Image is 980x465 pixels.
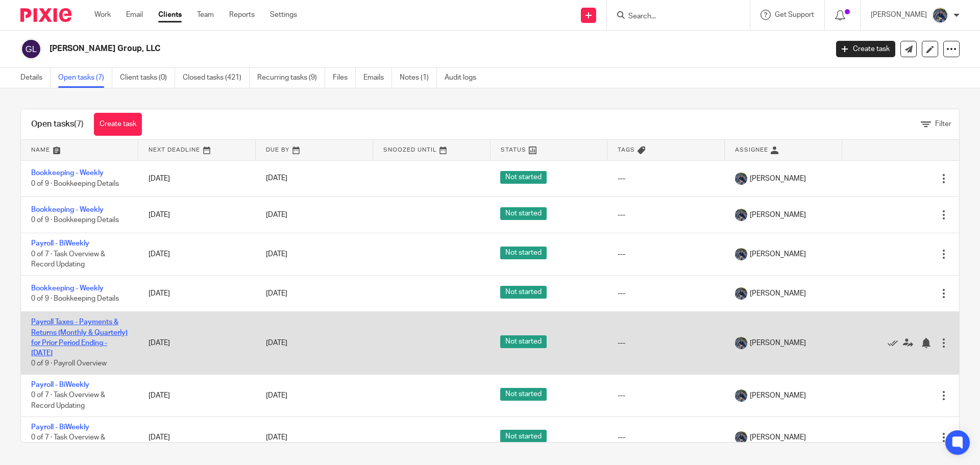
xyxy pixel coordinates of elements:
[94,113,142,136] a: Create task
[31,319,128,357] a: Payroll Taxes - Payments & Returns (Monthly & Quarterly) for Prior Period Ending - [DATE]
[775,11,814,18] span: Get Support
[750,249,806,259] span: [PERSON_NAME]
[31,216,119,224] span: 0 of 9 · Bookkeeping Details
[138,160,256,197] td: [DATE]
[618,174,715,184] div: ---
[750,174,806,184] span: [PERSON_NAME]
[266,339,287,347] span: [DATE]
[333,68,356,88] a: Files
[735,389,747,402] img: 20210918_184149%20(2).jpg
[500,247,547,259] span: Not started
[618,432,715,443] div: ---
[266,392,287,399] span: [DATE]
[183,68,250,88] a: Closed tasks (421)
[229,10,255,20] a: Reports
[445,68,484,88] a: Audit logs
[31,285,104,292] a: Bookkeeping - Weekly
[138,197,256,233] td: [DATE]
[500,430,547,443] span: Not started
[618,147,635,153] span: Tags
[31,295,119,302] span: 0 of 9 · Bookkeeping Details
[266,211,287,218] span: [DATE]
[266,434,287,441] span: [DATE]
[735,431,747,444] img: 20210918_184149%20(2).jpg
[31,381,89,388] a: Payroll - BiWeekly
[500,207,547,220] span: Not started
[50,43,667,54] h2: [PERSON_NAME] Group, LLC
[257,68,325,88] a: Recurring tasks (9)
[750,390,806,401] span: [PERSON_NAME]
[270,10,297,20] a: Settings
[31,119,84,130] h1: Open tasks
[31,180,119,187] span: 0 of 9 · Bookkeeping Details
[158,10,182,20] a: Clients
[31,434,105,452] span: 0 of 7 · Task Overview & Record Updating
[266,290,287,297] span: [DATE]
[138,275,256,311] td: [DATE]
[20,8,71,22] img: Pixie
[500,388,547,401] span: Not started
[618,249,715,259] div: ---
[20,68,51,88] a: Details
[363,68,392,88] a: Emails
[138,417,256,458] td: [DATE]
[618,338,715,348] div: ---
[500,286,547,299] span: Not started
[138,375,256,417] td: [DATE]
[871,10,927,20] p: [PERSON_NAME]
[20,38,42,60] img: svg%3E
[735,287,747,300] img: 20210918_184149%20(2).jpg
[266,251,287,258] span: [DATE]
[31,240,89,247] a: Payroll - BiWeekly
[31,169,104,177] a: Bookkeeping - Weekly
[58,68,112,88] a: Open tasks (7)
[618,390,715,401] div: ---
[735,337,747,349] img: 20210918_184149%20(2).jpg
[31,206,104,213] a: Bookkeeping - Weekly
[627,12,719,21] input: Search
[500,335,547,348] span: Not started
[383,147,437,153] span: Snoozed Until
[750,338,806,348] span: [PERSON_NAME]
[735,173,747,185] img: 20210918_184149%20(2).jpg
[932,7,948,23] img: 20210918_184149%20(2).jpg
[94,10,111,20] a: Work
[31,360,107,368] span: 0 of 9 · Payroll Overview
[138,312,256,375] td: [DATE]
[266,175,287,182] span: [DATE]
[618,288,715,299] div: ---
[735,248,747,260] img: 20210918_184149%20(2).jpg
[935,120,951,128] span: Filter
[31,251,105,268] span: 0 of 7 · Task Overview & Record Updating
[618,210,715,220] div: ---
[735,209,747,221] img: 20210918_184149%20(2).jpg
[750,210,806,220] span: [PERSON_NAME]
[836,41,895,57] a: Create task
[750,288,806,299] span: [PERSON_NAME]
[500,171,547,184] span: Not started
[31,424,89,431] a: Payroll - BiWeekly
[501,147,526,153] span: Status
[31,392,105,410] span: 0 of 7 · Task Overview & Record Updating
[74,120,84,128] span: (7)
[400,68,437,88] a: Notes (1)
[120,68,175,88] a: Client tasks (0)
[197,10,214,20] a: Team
[750,432,806,443] span: [PERSON_NAME]
[138,233,256,275] td: [DATE]
[888,338,903,348] a: Mark as done
[126,10,143,20] a: Email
